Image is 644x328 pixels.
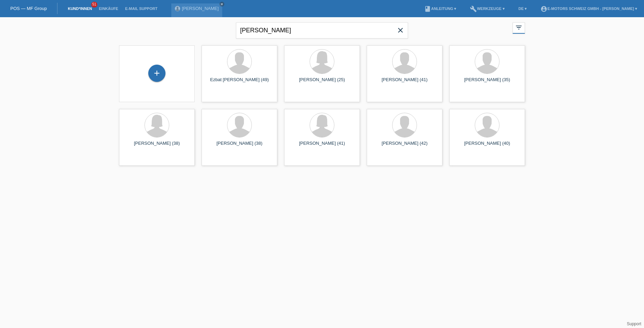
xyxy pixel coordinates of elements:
[91,2,97,8] span: 51
[466,7,508,11] a: buildWerkzeuge ▾
[540,6,547,12] i: account_circle
[470,6,477,12] i: build
[372,77,437,88] div: [PERSON_NAME] (41)
[290,141,354,152] div: [PERSON_NAME] (41)
[515,7,530,11] a: DE ▾
[627,321,641,326] a: Support
[95,7,121,11] a: Einkäufe
[10,6,47,11] a: POS — MF Group
[125,141,189,152] div: [PERSON_NAME] (38)
[424,6,431,12] i: book
[207,77,272,88] div: Ezbat [PERSON_NAME] (49)
[372,141,437,152] div: [PERSON_NAME] (42)
[220,2,224,6] i: close
[207,141,272,152] div: [PERSON_NAME] (38)
[455,77,519,88] div: [PERSON_NAME] (35)
[455,141,519,152] div: [PERSON_NAME] (40)
[290,77,354,88] div: [PERSON_NAME] (25)
[64,7,95,11] a: Kund*innen
[421,7,460,11] a: bookAnleitung ▾
[149,67,165,79] div: Kund*in hinzufügen
[182,6,219,11] a: [PERSON_NAME]
[236,22,408,39] input: Suche...
[515,24,523,31] i: filter_list
[537,7,641,11] a: account_circleE-Motors Schweiz GmbH - [PERSON_NAME] ▾
[122,7,161,11] a: E-Mail Support
[396,26,405,34] i: close
[219,2,224,7] a: close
